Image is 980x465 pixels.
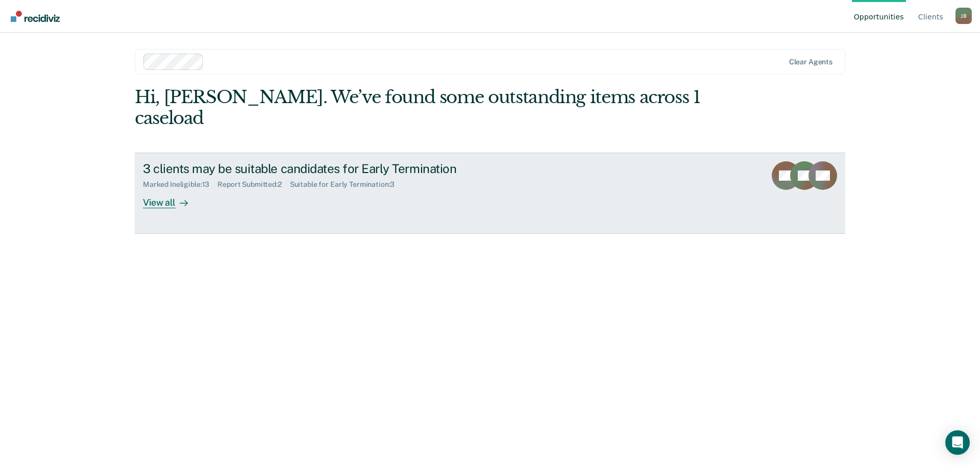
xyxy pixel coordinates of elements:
div: Hi, [PERSON_NAME]. We’ve found some outstanding items across 1 caseload [135,87,703,129]
a: 3 clients may be suitable candidates for Early TerminationMarked Ineligible:13Report Submitted:2S... [135,153,845,233]
img: Recidiviz [11,11,60,22]
div: Clear agents [789,58,832,66]
div: J B [955,8,972,24]
div: 3 clients may be suitable candidates for Early Termination [143,161,501,176]
div: Suitable for Early Termination : 3 [290,180,403,189]
button: Profile dropdown button [955,8,972,24]
div: Marked Ineligible : 13 [143,180,217,189]
div: View all [143,189,200,209]
div: Open Intercom Messenger [945,430,970,455]
div: Report Submitted : 2 [217,180,290,189]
